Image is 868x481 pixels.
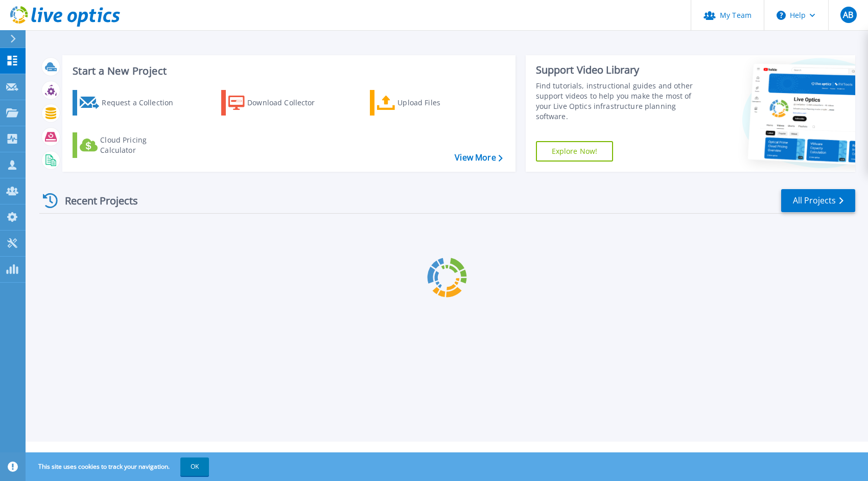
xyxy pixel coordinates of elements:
a: View More [455,153,502,163]
a: Request a Collection [73,90,186,116]
div: Support Video Library [536,63,703,77]
a: Upload Files [370,90,484,116]
div: Recent Projects [39,188,152,213]
button: OK [180,457,209,476]
a: Download Collector [221,90,335,116]
div: Find tutorials, instructional guides and other support videos to help you make the most of your L... [536,81,703,122]
div: Request a Collection [102,93,183,113]
span: AB [843,11,853,19]
a: All Projects [781,189,855,212]
div: Upload Files [397,93,479,113]
h3: Start a New Project [73,65,502,77]
div: Download Collector [247,93,329,113]
div: Cloud Pricing Calculator [100,135,182,155]
span: This site uses cookies to track your navigation. [28,457,209,476]
a: Explore Now! [536,141,614,162]
a: Cloud Pricing Calculator [73,132,186,158]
